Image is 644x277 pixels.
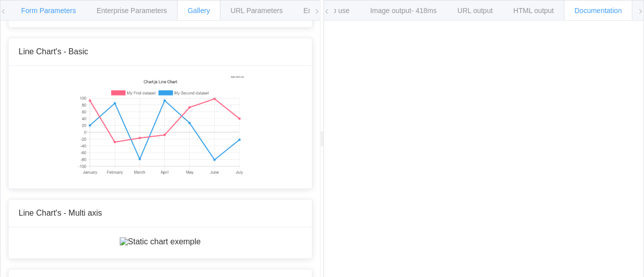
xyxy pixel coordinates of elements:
[513,7,553,15] span: HTML output
[303,7,347,15] span: Environments
[21,7,76,15] span: Form Parameters
[76,76,244,176] img: Static chart exemple
[457,7,493,15] span: URL output
[188,7,210,15] span: Gallery
[230,7,283,15] span: URL Parameters
[411,7,437,15] span: - 418ms
[19,47,88,56] span: Line Chart's - Basic
[97,7,167,15] span: Enterprise Parameters
[370,7,437,15] span: Image output
[19,209,102,217] span: Line Chart's - Multi axis
[120,237,201,246] img: Static chart exemple
[575,7,622,15] span: Documentation
[304,7,350,15] span: 📘 How to use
